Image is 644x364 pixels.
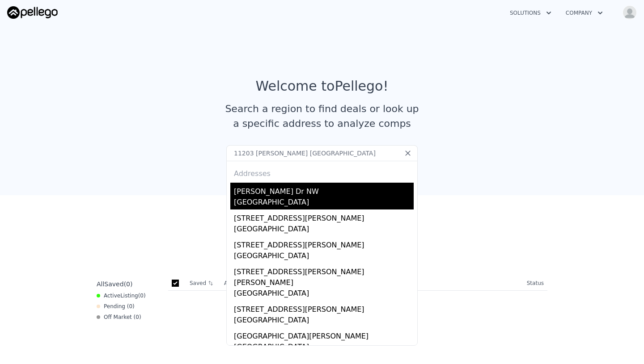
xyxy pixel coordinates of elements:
[234,183,414,197] div: [PERSON_NAME] Dr NW
[234,224,414,236] div: [GEOGRAPHIC_DATA]
[256,78,389,94] div: Welcome to Pellego !
[97,314,141,321] div: Off Market ( 0 )
[93,247,551,262] div: Save properties to see them here
[120,293,138,299] span: Listing
[222,101,422,131] div: Search a region to find deals or look up a specific address to analyze comps
[104,280,123,288] span: Saved
[234,263,414,288] div: [STREET_ADDRESS][PERSON_NAME][PERSON_NAME]
[234,301,414,315] div: [STREET_ADDRESS][PERSON_NAME]
[523,276,547,291] th: Status
[220,276,523,291] th: Address
[104,292,146,299] span: Active ( 0 )
[226,145,418,161] input: Search an address or region...
[234,288,414,301] div: [GEOGRAPHIC_DATA]
[559,5,610,21] button: Company
[234,197,414,209] div: [GEOGRAPHIC_DATA]
[93,224,551,240] div: Saved Properties
[234,251,414,263] div: [GEOGRAPHIC_DATA]
[186,276,220,290] th: Saved
[7,6,58,19] img: Pellego
[234,315,414,327] div: [GEOGRAPHIC_DATA]
[623,5,637,20] img: avatar
[234,342,414,354] div: [GEOGRAPHIC_DATA]
[97,303,135,310] div: Pending ( 0 )
[234,236,414,251] div: [STREET_ADDRESS][PERSON_NAME]
[97,280,132,289] div: All ( 0 )
[234,209,414,224] div: [STREET_ADDRESS][PERSON_NAME]
[234,327,414,342] div: [GEOGRAPHIC_DATA][PERSON_NAME]
[503,5,559,21] button: Solutions
[230,161,414,183] div: Addresses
